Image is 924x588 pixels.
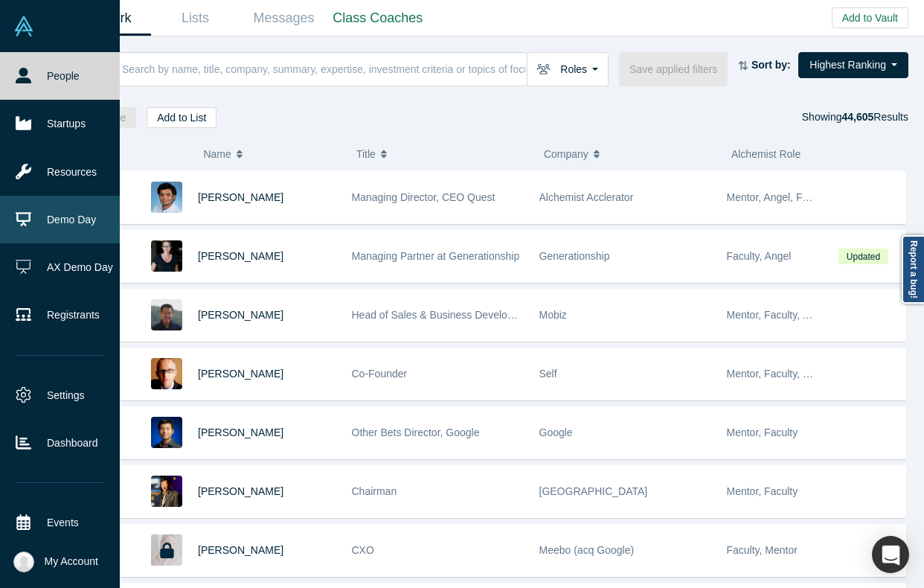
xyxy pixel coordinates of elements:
[352,250,520,262] span: Managing Partner at Generationship
[838,249,888,264] span: Updated
[198,426,283,438] a: [PERSON_NAME]
[902,235,924,304] a: Report a bug!
[727,250,792,262] span: Faculty, Angel
[352,191,495,203] span: Managing Director, CEO Quest
[121,51,527,86] input: Search by name, title, company, summary, expertise, investment criteria or topics of focus
[539,250,610,262] span: Generationship
[198,191,283,203] a: [PERSON_NAME]
[727,485,798,497] span: Mentor, Faculty
[147,107,216,128] button: Add to List
[539,485,648,497] span: [GEOGRAPHIC_DATA]
[240,1,328,36] a: Messages
[151,240,182,272] img: Rachel Chalmers's Profile Image
[841,111,908,123] span: Results
[13,16,34,36] img: Alchemist Vault Logo
[352,544,374,556] span: CXO
[727,426,798,438] span: Mentor, Faculty
[356,138,528,170] button: Title
[328,1,428,36] a: Class Coaches
[539,544,635,556] span: Meebo (acq Google)
[619,52,728,86] button: Save applied filters
[356,138,376,170] span: Title
[731,148,801,160] span: Alchemist Role
[198,485,283,497] a: [PERSON_NAME]
[352,368,408,380] span: Co-Founder
[832,7,908,28] button: Add to Vault
[727,309,862,321] span: Mentor, Faculty, Alchemist 25
[544,138,588,170] span: Company
[151,358,182,389] img: Robert Winder's Profile Image
[198,368,283,380] a: [PERSON_NAME]
[539,368,557,380] span: Self
[727,544,798,556] span: Faculty, Mentor
[751,59,791,71] strong: Sort by:
[841,111,873,123] strong: 44,605
[45,554,98,569] span: My Account
[151,299,182,330] img: Michael Chang's Profile Image
[527,52,609,86] button: Roles
[539,191,634,203] span: Alchemist Acclerator
[13,552,98,572] button: My Account
[544,138,716,170] button: Company
[198,250,283,262] a: [PERSON_NAME]
[13,552,34,572] img: Katinka Harsányi's Account
[203,138,341,170] button: Name
[802,107,908,128] div: Showing
[539,309,567,321] span: Mobiz
[539,426,573,438] span: Google
[203,138,231,170] span: Name
[352,309,577,321] span: Head of Sales & Business Development (interim)
[151,182,182,213] img: Gnani Palanikumar's Profile Image
[352,426,480,438] span: Other Bets Director, Google
[151,417,182,448] img: Steven Kan's Profile Image
[198,544,283,556] a: [PERSON_NAME]
[798,52,908,78] button: Highest Ranking
[151,476,182,507] img: Timothy Chou's Profile Image
[198,309,283,321] a: [PERSON_NAME]
[352,485,397,497] span: Chairman
[151,1,240,36] a: Lists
